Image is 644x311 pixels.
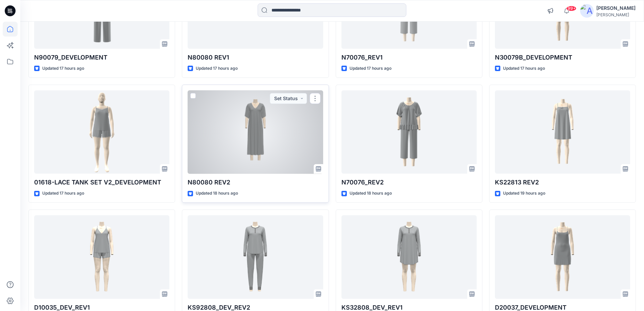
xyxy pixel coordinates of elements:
[188,53,323,62] p: N80080 REV1
[566,6,576,11] span: 99+
[34,215,169,299] a: D10035_DEV_REV1
[596,4,636,12] div: [PERSON_NAME]
[495,53,630,62] p: N30079B_DEVELOPMENT
[188,90,323,174] a: N80080 REV2
[34,178,169,187] p: 01618-LACE TANK SET V2_DEVELOPMENT
[188,215,323,299] a: KS92808_DEV_REV2
[350,65,391,72] p: Updated 17 hours ago
[350,190,392,197] p: Updated 18 hours ago
[341,215,477,299] a: KS32808_DEV_REV1
[495,90,630,174] a: KS22813 REV2
[341,90,477,174] a: N70076_REV2
[42,190,84,197] p: Updated 17 hours ago
[503,65,545,72] p: Updated 17 hours ago
[188,178,323,187] p: N80080 REV2
[196,65,238,72] p: Updated 17 hours ago
[495,178,630,187] p: KS22813 REV2
[495,215,630,299] a: D20037_DEVELOPMENT
[596,12,636,17] div: [PERSON_NAME]
[341,53,477,62] p: N70076_REV1
[503,190,545,197] p: Updated 19 hours ago
[34,90,169,174] a: 01618-LACE TANK SET V2_DEVELOPMENT
[580,4,594,18] img: avatar
[42,65,84,72] p: Updated 17 hours ago
[196,190,238,197] p: Updated 18 hours ago
[341,178,477,187] p: N70076_REV2
[34,53,169,62] p: N90079_DEVELOPMENT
